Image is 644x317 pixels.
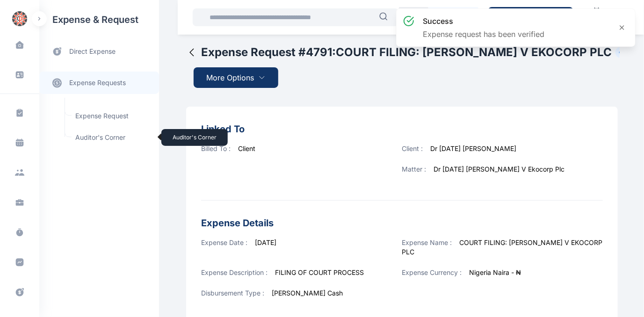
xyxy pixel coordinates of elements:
[238,144,255,152] span: Client
[39,64,159,94] div: expense requests
[39,72,159,94] a: expense requests
[201,216,603,231] h3: Expense Details
[255,238,276,246] span: [DATE]
[201,289,264,297] span: Disbursement Type :
[70,129,154,146] a: Auditor's CornerAuditor's Corner
[201,122,603,137] h3: Linked To
[272,289,343,297] span: [PERSON_NAME] Cash
[201,144,231,152] span: Billed To :
[423,15,544,27] h3: success
[70,129,154,146] span: Auditor's Corner
[431,144,517,152] span: Dr [DATE] [PERSON_NAME]
[69,47,116,57] span: direct expense
[201,268,268,276] span: Expense Description :
[402,238,452,246] span: Expense Name :
[470,268,521,276] span: Nigeria Naira - ₦
[207,72,254,83] span: More Options
[402,268,462,276] span: Expense Currency :
[70,107,154,125] a: Expense Request
[39,39,159,64] a: direct expense
[581,3,613,31] a: Calendar
[201,238,247,246] span: Expense Date :
[423,29,544,40] p: Expense request has been verified
[402,238,603,256] span: COURT FILING: [PERSON_NAME] V EKOCORP PLC
[402,144,423,152] span: Client :
[434,165,565,173] span: Dr [DATE] [PERSON_NAME] V Ekocorp Plc
[402,165,427,173] span: Matter :
[201,45,612,60] h2: Expense Request # 4791 : COURT FILING: [PERSON_NAME] V EKOCORP PLC
[275,268,364,276] span: FILING OF COURT PROCESS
